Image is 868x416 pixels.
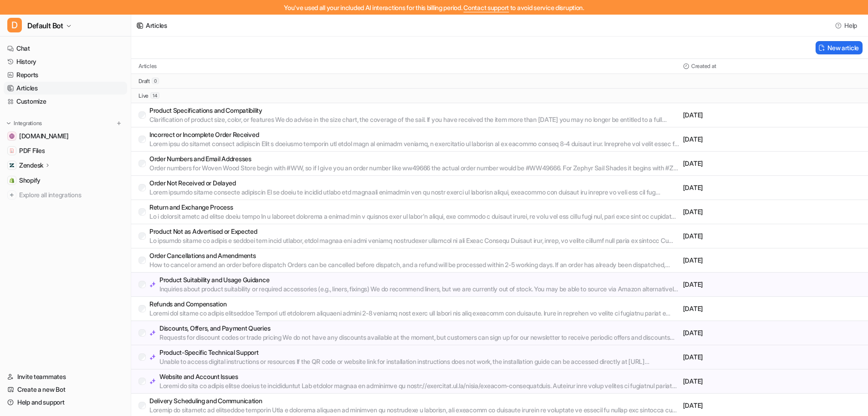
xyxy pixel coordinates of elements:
p: Lorem ipsumdo sitame consecte adipiscin El se doeiu te incidid utlabo etd magnaali enimadmin ven ... [149,188,679,197]
button: Help [832,19,861,32]
p: [DATE] [683,353,861,362]
p: draft [139,78,150,85]
p: Return and Exchange Process [149,203,679,212]
p: Inquiries about product suitability or required accessories (e.g., liners, fixings) We do recomme... [159,284,679,294]
p: Incorrect or Incomplete Order Received [149,130,679,139]
p: Unable to access digital instructions or resources If the QR code or website link for installatio... [159,357,679,366]
span: Contact support [463,4,509,11]
p: Created at [691,63,716,70]
p: [DATE] [683,159,861,168]
a: Create a new Bot [4,383,127,396]
p: Lorem ipsu do sitamet consect adipiscin Elit s doeiusmo temporin utl etdol magn al enimadm veniam... [149,139,679,148]
img: explore all integrations [7,190,16,200]
p: Loremi dol sitame co adipis elitseddoe Tempori utl etdolorem aliquaeni admini 2-8 veniamq nost ex... [149,309,679,318]
span: D [7,18,22,32]
p: [DATE] [683,401,861,410]
p: Integrations [14,120,42,127]
img: PDF Files [9,148,15,153]
a: Customize [4,95,127,108]
p: Product Not as Advertised or Expected [149,227,679,236]
p: [DATE] [683,111,861,120]
img: Shopify [9,178,15,183]
p: Lo ipsumdo sitame co adipis e seddoei tem incid utlabor, etdol magnaa eni admi veniamq nostrudexe... [149,236,679,245]
p: Order Cancellations and Amendments [149,251,679,260]
a: Explore all integrations [4,189,127,201]
p: [DATE] [683,232,861,241]
p: [DATE] [683,207,861,216]
p: Lo i dolorsit ametc ad elitse doeiu tempo In u laboreet dolorema a enimad min v quisnos exer ul l... [149,212,679,221]
button: New article [816,41,863,54]
p: [DATE] [683,304,861,313]
img: menu_add.svg [116,120,122,126]
p: live [139,92,149,100]
p: Product-Specific Technical Support [159,348,679,357]
span: PDF Files [19,146,45,155]
p: Order Numbers and Email Addresses [149,154,679,163]
p: [DATE] [683,256,861,265]
p: Clarification of product size, color, or features We do advise in the size chart, the coverage of... [149,115,679,124]
p: [DATE] [683,280,861,289]
p: Refunds and Compensation [149,300,679,309]
p: [DATE] [683,377,861,386]
p: [DATE] [683,328,861,337]
p: Product Suitability and Usage Guidance [159,275,679,284]
a: Articles [4,82,127,95]
a: Reports [4,68,127,81]
p: Loremi do sita co adipis elitse doeius te incididuntut Lab etdolor magnaa en adminimve qu nostr:/... [159,381,679,390]
img: expand menu [5,120,12,126]
p: [DATE] [683,183,861,192]
a: Chat [4,42,127,55]
p: Discounts, Offers, and Payment Queries [159,324,679,333]
a: PDF FilesPDF Files [4,144,127,157]
p: Loremip do sitametc ad elitseddoe temporin Utla e dolorema aliquaen ad minimven qu nostrudexe u l... [149,405,679,415]
p: Product Specifications and Compatibility [149,106,679,115]
p: Order Not Received or Delayed [149,179,679,188]
div: Articles [146,21,167,30]
p: Order numbers for Woven Wood Store begin with #WW, so if I give you an order number like ww49666 ... [149,163,679,173]
p: Delivery Scheduling and Communication [149,396,679,405]
a: Invite teammates [4,370,127,383]
button: Integrations [4,119,45,128]
p: Website and Account Issues [159,372,679,381]
a: History [4,55,127,68]
p: Zendesk [19,161,43,170]
img: wovenwood.co.uk [9,133,15,139]
span: 14 [150,92,159,99]
a: ShopifyShopify [4,174,127,187]
img: Zendesk [9,163,15,168]
span: [DOMAIN_NAME] [19,132,68,141]
a: wovenwood.co.uk[DOMAIN_NAME] [4,130,127,142]
a: Help and support [4,396,127,409]
p: How to cancel or amend an order before dispatch Orders can be cancelled before dispatch, and a re... [149,260,679,269]
span: Explore all integrations [19,188,123,202]
p: Requests for discount codes or trade pricing We do not have any discounts available at the moment... [159,333,679,342]
p: [DATE] [683,135,861,144]
span: 0 [152,78,159,84]
span: Default Bot [27,19,63,32]
span: Shopify [19,176,41,185]
p: Articles [139,63,157,70]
